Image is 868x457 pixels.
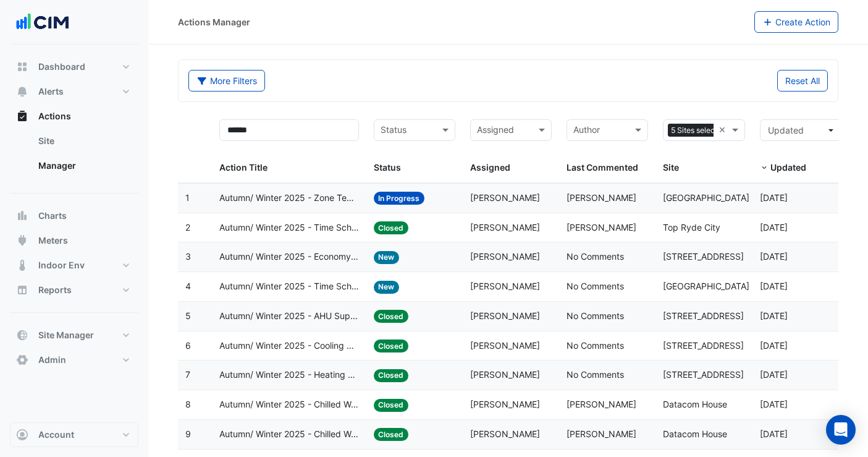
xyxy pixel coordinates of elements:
[663,429,727,439] span: Datacom House
[10,323,138,348] button: Site Manager
[38,110,71,122] span: Actions
[760,192,788,203] span: 2025-07-24T15:19:31.132
[374,369,409,382] span: Closed
[38,210,67,222] span: Charts
[219,280,359,294] span: Autumn/ Winter 2025 - Time Schedule Alignment [BEEP]
[760,281,788,291] span: 2025-06-03T09:52:20.565
[38,259,85,271] span: Indoor Env
[567,281,624,291] span: No Comments
[188,70,265,92] button: More Filters
[10,278,138,302] button: Reports
[185,399,191,409] span: 8
[10,348,138,372] button: Admin
[219,427,359,442] span: Autumn/ Winter 2025 - Chilled Water System Lockout [BEEP]
[185,310,191,321] span: 5
[760,251,788,262] span: 2025-06-24T16:28:56.847
[374,310,409,323] span: Closed
[219,162,268,173] span: Action Title
[754,11,839,33] button: Create Action
[219,368,359,382] span: Autumn/ Winter 2025 - Heating Call [BEEP]
[760,119,841,141] button: Updated
[470,310,540,321] span: [PERSON_NAME]
[567,162,638,173] span: Last Commented
[219,339,359,353] span: Autumn/ Winter 2025 - Cooling Call [BEEP]
[185,369,190,380] span: 7
[663,162,679,173] span: Site
[567,310,624,321] span: No Comments
[470,369,540,380] span: [PERSON_NAME]
[760,340,788,351] span: 2025-06-02T11:33:30.740
[374,428,409,441] span: Closed
[470,281,540,291] span: [PERSON_NAME]
[185,429,191,439] span: 9
[663,369,744,380] span: [STREET_ADDRESS]
[663,310,744,321] span: [STREET_ADDRESS]
[10,79,138,104] button: Alerts
[38,329,94,341] span: Site Manager
[10,104,138,129] button: Actions
[219,191,359,205] span: Autumn/ Winter 2025 - Zone Temp Setpoint and Deadband Alignment [BEEP]
[10,253,138,278] button: Indoor Env
[185,340,191,351] span: 6
[16,329,28,341] app-icon: Site Manager
[663,340,744,351] span: [STREET_ADDRESS]
[374,251,400,264] span: New
[374,221,409,234] span: Closed
[185,222,190,233] span: 2
[668,124,730,137] span: 5 Sites selected
[760,310,788,321] span: 2025-06-02T11:33:43.390
[219,250,359,264] span: Autumn/ Winter 2025 - Economy Cycle [BEEP]
[777,70,828,92] button: Reset All
[10,422,138,447] button: Account
[16,234,28,247] app-icon: Meters
[38,354,66,366] span: Admin
[28,129,138,153] a: Site
[374,340,409,352] span: Closed
[760,222,788,233] span: 2025-07-23T09:14:01.974
[38,85,64,98] span: Alerts
[374,399,409,412] span: Closed
[470,162,510,173] span: Assigned
[567,251,624,262] span: No Comments
[178,15,250,28] div: Actions Manager
[185,192,190,203] span: 1
[826,415,856,445] div: Open Intercom Messenger
[470,429,540,439] span: [PERSON_NAME]
[567,222,636,233] span: [PERSON_NAME]
[185,281,191,291] span: 4
[16,61,28,73] app-icon: Dashboard
[374,192,425,205] span: In Progress
[38,234,68,247] span: Meters
[10,129,138,183] div: Actions
[768,125,804,135] span: Updated
[38,429,74,441] span: Account
[663,192,749,203] span: [GEOGRAPHIC_DATA]
[663,251,744,262] span: [STREET_ADDRESS]
[567,340,624,351] span: No Comments
[470,251,540,262] span: [PERSON_NAME]
[760,369,788,380] span: 2025-06-02T11:32:58.344
[10,228,138,253] button: Meters
[10,54,138,79] button: Dashboard
[16,110,28,122] app-icon: Actions
[219,398,359,412] span: Autumn/ Winter 2025 - Chilled Water System Temp Reset [BEEP]
[770,162,806,173] span: Updated
[663,281,749,291] span: [GEOGRAPHIC_DATA]
[16,85,28,98] app-icon: Alerts
[16,210,28,222] app-icon: Charts
[38,61,85,73] span: Dashboard
[10,203,138,228] button: Charts
[663,222,720,233] span: Top Ryde City
[718,123,729,137] span: Clear
[567,429,636,439] span: [PERSON_NAME]
[219,221,359,235] span: Autumn/ Winter 2025 - Time Schedule Alignment [BEEP]
[470,399,540,409] span: [PERSON_NAME]
[470,222,540,233] span: [PERSON_NAME]
[38,284,72,296] span: Reports
[470,340,540,351] span: [PERSON_NAME]
[15,10,70,35] img: Company Logo
[567,192,636,203] span: [PERSON_NAME]
[28,153,138,178] a: Manager
[374,162,401,173] span: Status
[760,429,788,439] span: 2025-05-30T09:06:55.830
